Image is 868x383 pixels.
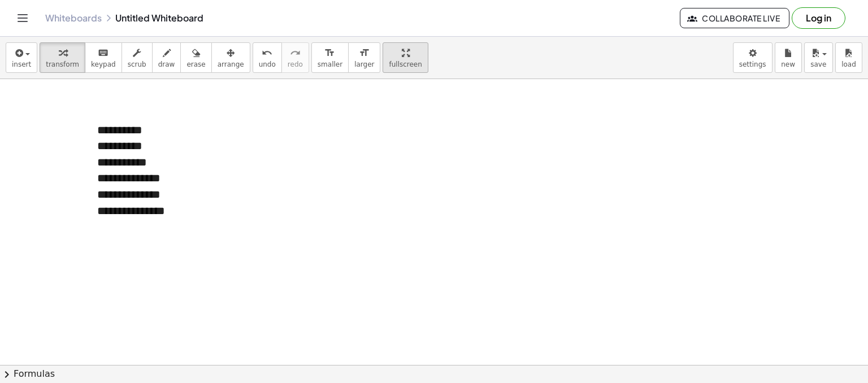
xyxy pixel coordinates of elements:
[262,46,272,60] i: undo
[152,42,181,73] button: draw
[348,42,380,73] button: format_sizelarger
[733,42,772,73] button: settings
[804,42,833,73] button: save
[739,60,766,68] span: settings
[689,13,780,23] span: Collaborate Live
[158,60,175,68] span: draw
[85,42,122,73] button: keyboardkeypad
[180,42,211,73] button: erase
[121,42,153,73] button: scrub
[12,60,31,68] span: insert
[46,60,79,68] span: transform
[281,42,309,73] button: redoredo
[218,60,244,68] span: arrange
[359,46,370,60] i: format_size
[290,46,301,60] i: redo
[186,60,205,68] span: erase
[810,60,826,68] span: save
[259,60,276,68] span: undo
[835,42,862,73] button: load
[253,42,282,73] button: undoundo
[128,60,146,68] span: scrub
[45,12,102,24] a: Whiteboards
[40,42,85,73] button: transform
[91,60,116,68] span: keypad
[14,9,32,27] button: Toggle navigation
[775,42,802,73] button: new
[211,42,250,73] button: arrange
[354,60,374,68] span: larger
[288,60,303,68] span: redo
[318,60,342,68] span: smaller
[680,8,789,28] button: Collaborate Live
[311,42,349,73] button: format_sizesmaller
[389,60,422,68] span: fullscreen
[6,42,37,73] button: insert
[781,60,795,68] span: new
[324,46,335,60] i: format_size
[841,60,856,68] span: load
[98,46,108,60] i: keyboard
[792,7,845,29] button: Log in
[383,42,428,73] button: fullscreen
